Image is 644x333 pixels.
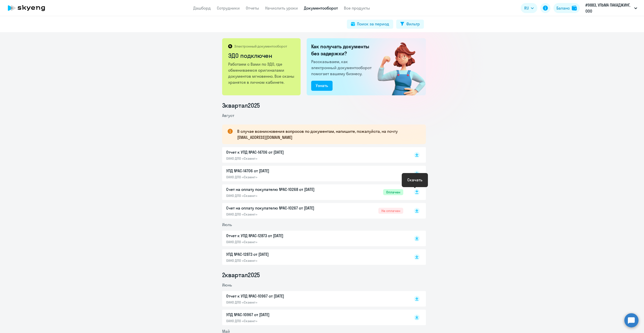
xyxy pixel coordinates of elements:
p: Рассказываем, как электронный документооборот помогает вашему бизнесу. [311,59,374,77]
a: УПД №AC-14706 от [DATE]ОАНО ДПО «Скаенг» [226,168,403,179]
span: RU [524,5,529,11]
p: Счет на оплату покупателю №AC-10268 от [DATE] [226,186,332,192]
p: ОАНО ДПО «Скаенг» [226,258,332,263]
li: 2 квартал 2025 [222,271,426,279]
a: Сотрудники [217,6,240,11]
p: УПД №AC-10967 от [DATE] [226,312,332,318]
p: ОАНО ДПО «Скаенг» [226,212,332,217]
p: ОАНО ДПО «Скаенг» [226,240,332,244]
p: Отчет к УПД №AC-10967 от [DATE] [226,293,332,299]
span: Июнь [222,282,232,287]
span: Август [222,113,234,118]
a: Отчет к УПД №AC-12873 от [DATE]ОАНО ДПО «Скаенг» [226,233,403,244]
p: УПД №AC-12873 от [DATE] [226,251,332,257]
a: Начислить уроки [265,6,298,11]
button: #9883, УЛЬМА ПАКАДЖИНГ, ООО [583,2,640,14]
a: Отчет к УПД №AC-14706 от [DATE]ОАНО ДПО «Скаенг» [226,149,403,161]
button: Поиск за период [347,20,393,29]
p: Отчет к УПД №AC-12873 от [DATE] [226,233,332,239]
span: Оплачен [383,189,403,195]
div: Узнать [316,82,328,89]
a: УПД №AC-10967 от [DATE]ОАНО ДПО «Скаенг» [226,312,403,323]
div: Поиск за период [357,21,389,27]
a: Счет на оплату покупателю №AC-10267 от [DATE]ОАНО ДПО «Скаенг»Не оплачен [226,205,403,217]
p: ОАНО ДПО «Скаенг» [226,300,332,305]
button: RU [521,3,537,13]
a: УПД №AC-12873 от [DATE]ОАНО ДПО «Скаенг» [226,251,403,263]
li: 3 квартал 2025 [222,101,426,109]
p: ОАНО ДПО «Скаенг» [226,319,332,323]
p: В случае возникновения вопросов по документам, напишите, пожалуйста, на почту [EMAIL_ADDRESS][DOM... [237,128,417,140]
p: Отчет к УПД №AC-14706 от [DATE] [226,149,332,155]
button: Балансbalance [553,3,580,13]
a: Отчеты [246,6,259,11]
p: Работаем с Вами по ЭДО, где обмениваемся оригиналами документов мгновенно. Все сканы хранятся в л... [228,61,295,85]
a: Счет на оплату покупателю №AC-10268 от [DATE]ОАНО ДПО «Скаенг»Оплачен [226,186,403,198]
p: ОАНО ДПО «Скаенг» [226,156,332,161]
p: #9883, УЛЬМА ПАКАДЖИНГ, ООО [585,2,632,14]
p: Электронный документооборот [234,44,287,49]
img: balance [572,6,577,11]
span: Не оплачен [378,208,403,214]
p: УПД №AC-14706 от [DATE] [226,168,332,174]
div: Баланс [556,5,570,11]
p: Счет на оплату покупателю №AC-10267 от [DATE] [226,205,332,211]
div: Скачать [407,177,422,183]
button: Фильтр [396,20,424,29]
a: Все продукты [344,6,370,11]
button: Узнать [311,81,333,91]
a: Дашборд [193,6,211,11]
p: ОАНО ДПО «Скаенг» [226,175,332,179]
span: Июль [222,222,232,227]
div: Фильтр [406,21,420,27]
h2: ЭДО подключен [228,52,295,60]
a: Отчет к УПД №AC-10967 от [DATE]ОАНО ДПО «Скаенг» [226,293,403,305]
a: Документооборот [304,6,338,11]
img: connected [369,38,426,95]
h2: Как получать документы без задержки? [311,43,374,57]
p: ОАНО ДПО «Скаенг» [226,193,332,198]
